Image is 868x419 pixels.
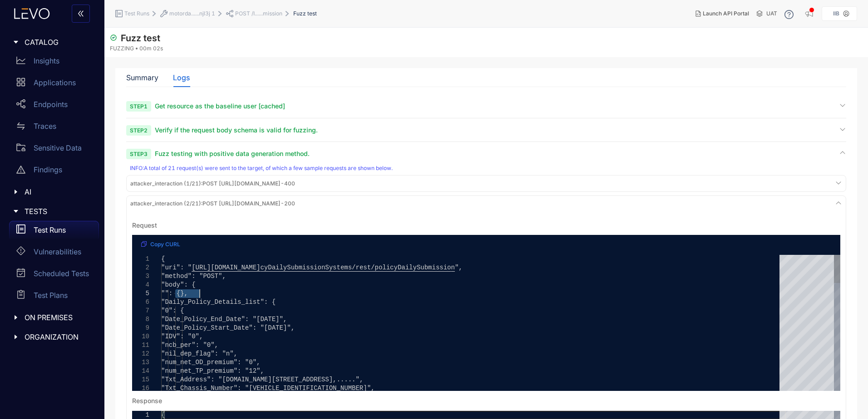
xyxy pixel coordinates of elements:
p: IIB [833,10,839,17]
p: Test Plans [34,291,68,299]
span: {}, [177,290,188,297]
span: warning [16,165,25,174]
div: 3 [132,272,149,281]
span: ON PREMISES [25,313,92,322]
a: Sensitive Data [9,139,99,161]
span: .....", [336,376,363,383]
span: caret-right [13,314,19,321]
span: Step 2 [126,125,151,136]
div: 11 [132,341,149,350]
p: Test Runs [34,226,66,234]
span: POST [URL][DOMAIN_NAME] - 200 [130,200,295,207]
span: double-left [77,10,84,18]
span: ", [455,264,463,271]
span: caret-right [13,39,19,45]
span: Fuzz testing with positive data generation method. [155,150,310,157]
div: CATALOG [5,33,99,52]
div: INFO : A total of 21 request(s) were sent to the target, of which a few sample requests are shown... [130,165,844,171]
a: Test Runs [9,221,99,243]
a: Traces [9,117,99,139]
button: Copy CURL [134,237,187,251]
span: swap [16,122,25,131]
span: UAT [766,10,777,17]
a: Applications [9,73,99,95]
span: "IDV": "0", [161,333,203,340]
div: Summary [126,73,158,82]
span: 00m 02s [139,45,163,52]
div: 9 [132,324,149,332]
span: "ncb_per": "0", [161,341,218,349]
div: AI [5,182,99,201]
a: Scheduled Tests [9,264,99,286]
span: FUZZING [110,45,134,52]
div: 14 [132,367,149,375]
span: "Date_Policy_End_Date": "[DATE]", [161,316,287,323]
span: TESTS [25,207,92,215]
span: "method": "POST", [161,273,226,280]
span: Step 3 [126,149,151,159]
a: Vulnerabilities [9,243,99,264]
button: Launch API Portal [688,6,756,21]
span: AI [25,188,92,196]
div: Logs [173,73,190,82]
span: motorda......njl3j 1 [169,10,215,17]
div: 4 [132,281,149,289]
div: 13 [132,358,149,367]
span: "Date_Policy_Start_Date": "[DATE]", [161,324,295,331]
div: 7 [132,307,149,315]
span: Step 1 [126,101,151,112]
span: [URL][DOMAIN_NAME] [192,264,260,271]
span: "0": { [161,307,184,314]
span: ORGANIZATION [25,333,92,341]
span: "nil_dep_flag": "n", [161,350,237,357]
div: Request [132,222,157,229]
span: "body": { [161,281,196,288]
span: CATALOG [25,38,92,46]
p: Endpoints [34,100,68,108]
span: attacker_interaction (2/21) : [130,200,202,207]
span: caret-right [13,208,19,214]
span: Test Runs [124,10,149,17]
span: caret-right [13,189,19,195]
div: 8 [132,315,149,324]
span: n [451,264,455,271]
p: Vulnerabilities [34,248,81,256]
span: "Txt_Chassis_Number": "[VEHICLE_IDENTIFICATION_NUMBER]", [161,385,375,392]
span: { [161,411,165,419]
span: Fuzz test [293,10,317,17]
p: Insights [34,57,59,65]
span: cyDailySubmissionSystems/rest/policyDailySubmissio [260,264,451,271]
p: Applications [34,78,76,87]
div: 15 [132,375,149,384]
div: ORGANIZATION [5,327,99,346]
span: "num_net_TP_premium": "12", [161,367,264,375]
div: 6 [132,298,149,307]
a: Endpoints [9,95,99,117]
div: Response [132,397,162,404]
p: Sensitive Data [34,144,82,152]
span: Launch API Portal [703,10,749,17]
span: { [161,255,165,263]
div: 10 [132,332,149,341]
span: POST [URL][DOMAIN_NAME] - 400 [130,180,295,187]
div: 16 [132,384,149,393]
div: 5 [132,289,149,298]
span: "Daily_Policy_Details_list": { [161,298,276,306]
span: attacker_interaction (1/21) : [130,180,202,187]
textarea: Editor content;Press Alt+F1 for Accessibility Options. [161,411,162,411]
span: "Txt_Address": "[DOMAIN_NAME][STREET_ADDRESS], [161,376,336,383]
div: ON PREMISES [5,308,99,327]
p: Findings [34,166,62,174]
div: 12 [132,350,149,358]
span: "num_net_OD_premium": "0", [161,359,260,366]
div: 1 [132,255,149,263]
a: Findings [9,161,99,182]
span: POST /I......mission [235,10,282,17]
button: double-left [72,5,90,23]
div: TESTS [5,202,99,221]
a: Insights [9,52,99,73]
div: 2 [132,263,149,272]
a: Test Plans [9,286,99,308]
span: caret-right [13,334,19,340]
